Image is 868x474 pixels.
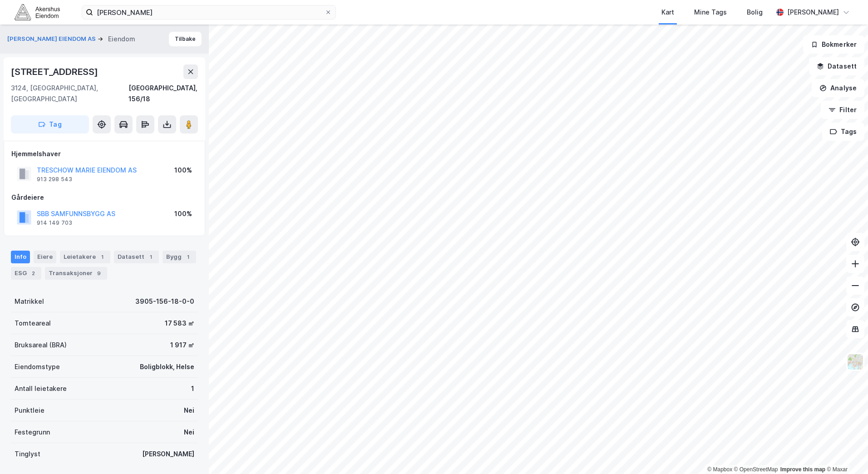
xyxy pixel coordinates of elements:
div: Eiendom [108,34,135,44]
div: Info [11,251,30,263]
div: 3905-156-18-0-0 [135,296,194,307]
div: Eiendomstype [15,361,60,372]
div: Matrikkel [15,296,44,307]
a: OpenStreetMap [734,466,778,473]
div: Transaksjoner [45,267,107,280]
div: Mine Tags [694,7,727,18]
img: Z [847,353,864,370]
div: Antall leietakere [15,383,67,394]
div: Boligblokk, Helse [140,361,194,372]
div: [GEOGRAPHIC_DATA], 156/18 [128,83,198,104]
div: Eiere [34,251,56,263]
input: Søk på adresse, matrikkel, gårdeiere, leietakere eller personer [93,5,325,19]
div: [PERSON_NAME] [142,449,194,459]
div: Gårdeiere [11,192,197,203]
div: 17 583 ㎡ [165,318,194,329]
div: Nei [184,427,194,438]
div: Kontrollprogram for chat [823,430,868,474]
a: Mapbox [707,466,732,473]
button: Analyse [812,79,864,97]
div: [PERSON_NAME] [787,7,839,18]
div: Tomteareal [15,318,51,329]
img: akershus-eiendom-logo.9091f326c980b4bce74ccdd9f866810c.svg [15,4,60,20]
div: 1 [183,252,192,262]
div: Hjemmelshaver [11,148,197,159]
div: 1 917 ㎡ [170,340,194,351]
button: Filter [821,101,864,119]
div: [STREET_ADDRESS] [11,64,100,79]
div: Leietakere [60,251,110,263]
div: 9 [94,269,104,278]
div: Bygg [163,251,196,263]
div: Bruksareal (BRA) [15,340,67,351]
div: 100% [174,208,192,219]
div: Kart [661,7,674,18]
button: [PERSON_NAME] EIENDOM AS [7,35,98,44]
div: 914 149 703 [37,219,72,227]
div: 1 [98,252,107,262]
div: Datasett [114,251,159,263]
a: Improve this map [780,466,825,473]
div: Tinglyst [15,449,40,459]
div: 3124, [GEOGRAPHIC_DATA], [GEOGRAPHIC_DATA] [11,83,128,104]
button: Tilbake [169,32,202,46]
div: 100% [174,165,192,176]
div: 2 [29,269,38,278]
div: Punktleie [15,405,44,416]
button: Tags [822,123,864,141]
div: Festegrunn [15,427,50,438]
div: Bolig [747,7,763,18]
div: 1 [146,252,155,262]
div: ESG [11,267,41,280]
iframe: Chat Widget [823,430,868,474]
button: Bokmerker [803,35,864,54]
button: Datasett [809,57,864,75]
div: Nei [184,405,194,416]
div: 913 298 543 [37,176,72,183]
button: Tag [11,115,89,133]
div: 1 [191,383,194,394]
